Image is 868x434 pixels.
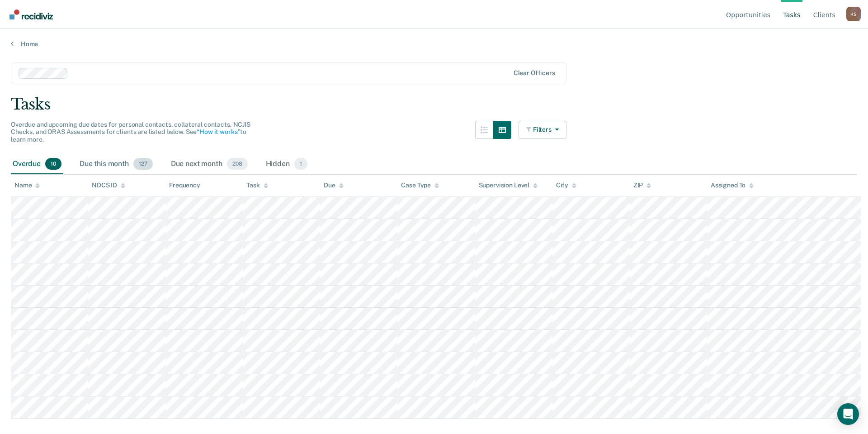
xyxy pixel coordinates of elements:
div: Due this month127 [78,154,155,174]
div: Hidden1 [264,154,309,174]
div: City [556,181,576,189]
div: Open Intercom Messenger [837,403,859,425]
div: Clear officers [514,69,555,77]
div: Due next month208 [169,154,250,174]
img: Recidiviz [9,10,53,19]
div: Name [14,181,40,189]
a: Home [11,40,857,48]
div: Overdue10 [11,154,63,174]
div: Task [246,181,268,189]
div: K S [846,7,861,21]
button: Filters [519,121,566,139]
div: ZIP [633,181,651,189]
div: Tasks [11,95,857,114]
span: 1 [294,158,307,170]
span: 10 [45,158,61,170]
div: NDCS ID [92,181,125,189]
div: Due [324,181,344,189]
div: Frequency [169,181,200,189]
div: Assigned To [711,181,754,189]
a: “How it works” [197,128,240,135]
span: 127 [133,158,153,170]
span: Overdue and upcoming due dates for personal contacts, collateral contacts, NCJIS Checks, and ORAS... [11,121,250,143]
span: 208 [227,158,248,170]
button: Profile dropdown button [846,7,861,21]
div: Case Type [401,181,439,189]
div: Supervision Level [479,181,538,189]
